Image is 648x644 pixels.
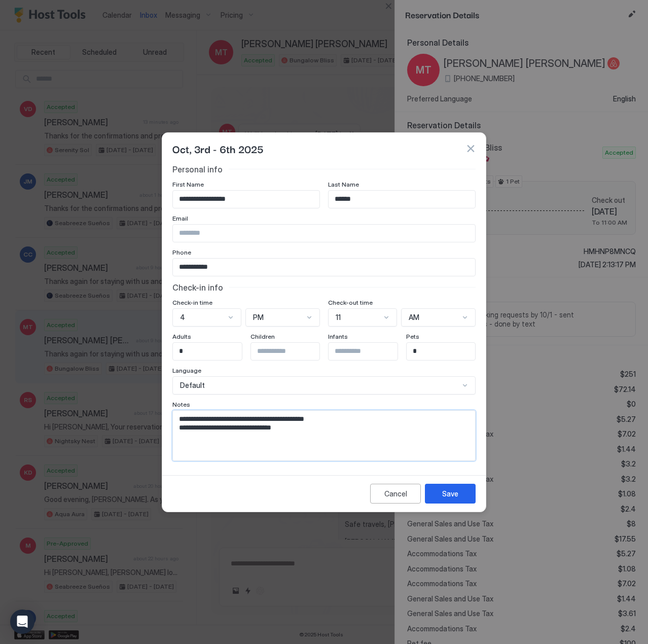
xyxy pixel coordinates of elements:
[173,411,475,460] textarea: Input Field
[172,299,212,306] span: Check-in time
[406,333,419,340] span: Pets
[409,313,419,322] span: AM
[251,343,334,360] input: Input Field
[172,367,201,374] span: Language
[442,488,458,499] div: Save
[172,282,223,293] span: Check-in info
[180,381,205,390] span: Default
[173,259,475,276] input: Input Field
[329,343,412,360] input: Input Field
[250,333,275,340] span: Children
[172,141,264,156] span: Oct, 3rd - 6th 2025
[328,333,348,340] span: Infants
[172,181,204,188] span: First Name
[173,191,319,208] input: Input Field
[172,333,191,340] span: Adults
[172,401,190,408] span: Notes
[407,343,490,360] input: Input Field
[425,484,476,504] button: Save
[173,225,475,242] input: Input Field
[10,610,34,634] div: Open Intercom Messenger
[328,181,359,188] span: Last Name
[180,313,185,322] span: 4
[370,484,421,504] button: Cancel
[384,488,407,499] div: Cancel
[172,164,223,174] span: Personal info
[253,313,264,322] span: PM
[172,248,191,256] span: Phone
[328,299,373,306] span: Check-out time
[329,191,475,208] input: Input Field
[172,214,188,222] span: Email
[173,343,256,360] input: Input Field
[336,313,341,322] span: 11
